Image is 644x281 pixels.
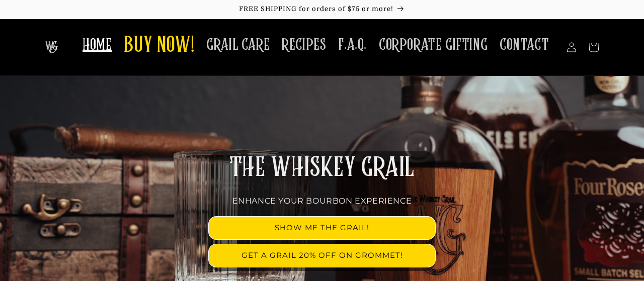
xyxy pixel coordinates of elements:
span: RECIPES [282,35,326,55]
img: The Whiskey Grail [45,41,58,53]
p: FREE SHIPPING for orders of $75 or more! [10,5,634,14]
a: CORPORATE GIFTING [373,29,494,61]
a: F.A.Q. [332,29,373,61]
a: CONTACT [494,29,555,61]
a: RECIPES [276,29,332,61]
span: ENHANCE YOUR BOURBON EXPERIENCE [232,196,412,206]
a: GRAIL CARE [200,29,276,61]
span: BUY NOW! [124,32,194,60]
a: HOME [76,29,118,61]
span: THE WHISKEY GRAIL [229,155,415,181]
a: BUY NOW! [118,26,200,66]
a: GET A GRAIL 20% OFF ON GROMMET! [209,244,435,267]
span: CONTACT [500,35,549,55]
a: SHOW ME THE GRAIL! [209,217,435,239]
span: HOME [83,35,112,55]
span: GRAIL CARE [206,35,270,55]
span: F.A.Q. [338,35,367,55]
span: CORPORATE GIFTING [379,35,488,55]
